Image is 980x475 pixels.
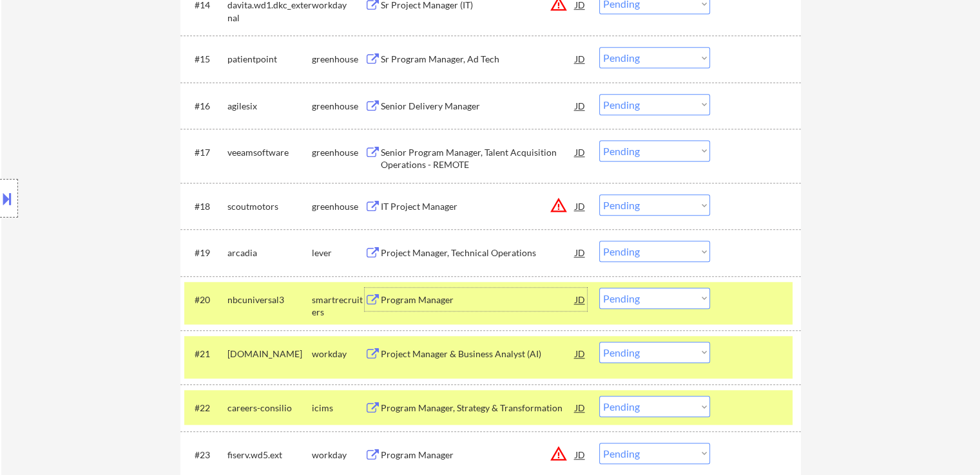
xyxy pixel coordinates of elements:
div: lever [312,247,365,259]
div: Senior Delivery Manager [381,100,575,113]
div: agilesix [227,100,312,113]
div: [DOMAIN_NAME] [227,348,312,360]
div: Project Manager & Business Analyst (AI) [381,348,575,360]
div: careers-consilio [227,402,312,414]
div: arcadia [227,247,312,259]
div: #15 [195,53,217,66]
div: Program Manager [381,293,575,306]
button: warning_amber [550,196,568,214]
div: IT Project Manager [381,200,575,213]
div: veeamsoftware [227,146,312,159]
div: fiserv.wd5.ext [227,449,312,461]
div: JD [574,443,587,466]
div: Program Manager, Strategy & Transformation [381,402,575,414]
div: icims [312,402,365,414]
div: JD [574,47,587,70]
div: #21 [195,348,217,360]
div: JD [574,194,587,218]
div: JD [574,241,587,264]
div: JD [574,140,587,163]
div: greenhouse [312,53,365,66]
div: scoutmotors [227,200,312,213]
div: workday [312,348,365,360]
div: Project Manager, Technical Operations [381,247,575,259]
div: greenhouse [312,100,365,113]
div: greenhouse [312,146,365,159]
div: Sr Program Manager, Ad Tech [381,53,575,66]
div: #22 [195,402,217,414]
div: greenhouse [312,200,365,213]
div: patientpoint [227,53,312,66]
div: Senior Program Manager, Talent Acquisition Operations - REMOTE [381,146,575,171]
div: JD [574,396,587,419]
div: smartrecruiters [312,293,365,319]
div: JD [574,342,587,365]
div: workday [312,449,365,461]
div: JD [574,288,587,311]
div: JD [574,94,587,117]
button: warning_amber [550,445,568,463]
div: nbcuniversal3 [227,293,312,306]
div: #23 [195,449,217,461]
div: Program Manager [381,449,575,461]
